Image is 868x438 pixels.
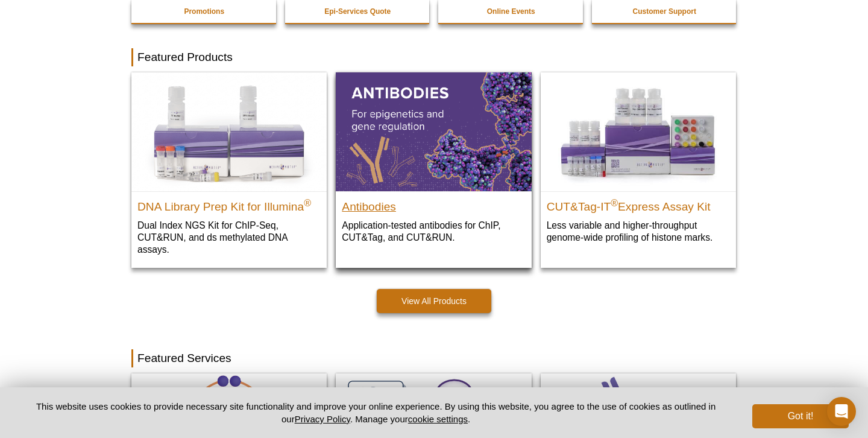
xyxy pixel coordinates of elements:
[336,72,531,191] img: All Antibodies
[547,195,730,213] h2: CUT&Tag-IT Express Assay Kit
[408,414,468,424] button: cookie settings
[342,195,525,213] h2: Antibodies
[137,219,321,256] p: Dual Index NGS Kit for ChIP-Seq, CUT&RUN, and ds methylated DNA assays.
[131,48,737,66] h2: Featured Products
[752,404,849,428] button: Got it!
[184,7,224,16] strong: Promotions
[633,7,696,16] strong: Customer Support
[487,7,535,16] strong: Online Events
[336,72,531,255] a: All Antibodies Antibodies Application-tested antibodies for ChIP, CUT&Tag, and CUT&RUN.
[131,349,737,367] h2: Featured Services
[377,289,491,313] a: View All Products
[342,219,525,244] p: Application-tested antibodies for ChIP, CUT&Tag, and CUT&RUN.
[611,197,618,208] sup: ®
[541,72,736,191] img: CUT&Tag-IT® Express Assay Kit
[547,219,730,244] p: Less variable and higher-throughput genome-wide profiling of histone marks​.
[827,397,856,426] div: Open Intercom Messenger
[19,400,732,425] p: This website uses cookies to provide necessary site functionality and improve your online experie...
[295,414,350,424] a: Privacy Policy
[137,195,321,213] h2: DNA Library Prep Kit for Illumina
[541,72,736,255] a: CUT&Tag-IT® Express Assay Kit CUT&Tag-IT®Express Assay Kit Less variable and higher-throughput ge...
[304,197,311,208] sup: ®
[131,72,327,267] a: DNA Library Prep Kit for Illumina DNA Library Prep Kit for Illumina® Dual Index NGS Kit for ChIP-...
[324,7,391,16] strong: Epi-Services Quote
[131,72,327,191] img: DNA Library Prep Kit for Illumina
